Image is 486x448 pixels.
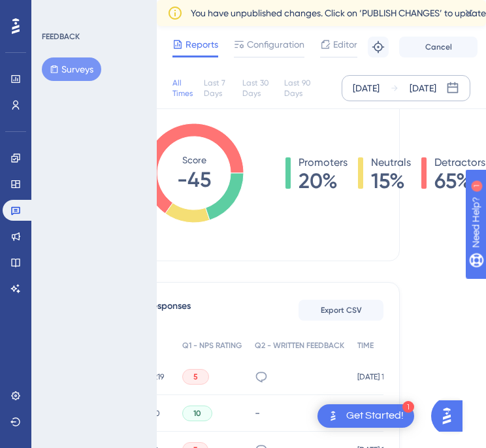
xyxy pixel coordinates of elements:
span: [DATE] 14:48 [357,372,400,382]
span: Q1 - NPS RATING [182,340,242,351]
div: 1 [402,401,414,413]
span: Neutrals [371,155,411,170]
span: Reports [186,37,218,52]
button: Export CSV [299,300,383,321]
button: Cancel [399,37,478,57]
div: Last 7 Days [204,78,232,99]
div: Last 30 Days [242,78,274,99]
span: TIME [357,340,374,351]
div: 1 [91,7,95,17]
span: 10 [193,408,201,419]
div: [DATE] [410,80,436,96]
span: Cancel [425,42,452,52]
div: Get Started! [346,409,404,423]
span: Editor [333,37,357,52]
span: 65% [434,170,485,191]
tspan: -45 [177,167,211,192]
button: Surveys [42,57,101,81]
span: 5 [193,372,198,382]
tspan: Score [182,155,206,165]
div: All Times [172,78,193,99]
span: 15% [371,170,411,191]
span: Configuration [247,37,304,52]
span: Q2 - WRITTEN FEEDBACK [255,340,344,351]
div: [DATE] [353,80,380,96]
img: launcher-image-alternative-text [325,408,341,424]
span: 20% [299,170,348,191]
div: Open Get Started! checklist, remaining modules: 1 [317,404,414,428]
span: Promoters [299,155,348,170]
div: Last 90 Days [284,78,316,99]
span: Need Help? [31,3,82,19]
div: FEEDBACK [42,31,80,42]
span: Export CSV [321,305,362,315]
span: Detractors [434,155,485,170]
iframe: UserGuiding AI Assistant Launcher [431,396,470,436]
div: - [255,407,344,419]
